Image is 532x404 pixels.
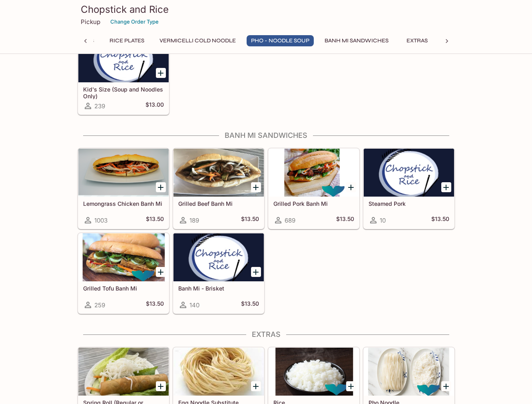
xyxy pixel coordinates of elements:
a: Lemongrass Chicken Banh Mi1003$13.50 [78,148,169,229]
button: Banh Mi Sandwiches [320,35,393,46]
button: Pho - Noodle Soup [247,35,314,46]
button: Rice Plates [105,35,149,46]
div: Grilled Pork Banh Mi [269,149,359,197]
span: 239 [94,102,105,110]
span: 189 [189,217,199,224]
h5: $13.50 [336,215,354,225]
h3: Chopstick and Rice [81,3,452,16]
p: Pickup [81,18,100,26]
h4: Extras [78,330,455,339]
h5: $13.00 [145,101,164,111]
h5: Grilled Tofu Banh Mi [83,285,164,292]
h5: $13.50 [146,300,164,310]
button: Add Pho Noodle [441,381,451,391]
h5: $13.50 [431,215,449,225]
button: Add Banh Mi - Brisket [251,267,261,277]
button: Add Egg Noodle Substitute [251,381,261,391]
h5: Grilled Pork Banh Mi [273,200,354,207]
a: Banh Mi - Brisket140$13.50 [173,233,264,314]
div: Rice [269,348,359,396]
button: Add Grilled Beef Banh Mi [251,182,261,192]
span: 10 [380,217,386,224]
div: Grilled Tofu Banh Mi [78,233,169,281]
a: Grilled Pork Banh Mi689$13.50 [268,148,359,229]
div: Grilled Beef Banh Mi [173,149,264,197]
span: 1003 [94,217,108,224]
div: Kid's Size (Soup and Noodles Only) [78,34,169,82]
button: Add Steamed Pork [441,182,451,192]
button: Add Grilled Pork Banh Mi [346,182,356,192]
button: Change Order Type [107,16,162,28]
div: Egg Noodle Substitute [173,348,264,396]
h5: $13.50 [241,300,259,310]
h5: Kid's Size (Soup and Noodles Only) [83,86,164,99]
button: Vermicelli Cold Noodle [155,35,240,46]
button: Add Spring Roll (Regular or Vegetarian) [156,381,166,391]
button: Add Lemongrass Chicken Banh Mi [156,182,166,192]
div: Lemongrass Chicken Banh Mi [78,149,169,197]
button: Add Rice [346,381,356,391]
a: Grilled Tofu Banh Mi259$13.50 [78,233,169,314]
a: Steamed Pork10$13.50 [363,148,454,229]
div: Spring Roll (Regular or Vegetarian) [78,348,169,396]
button: Add Kid's Size (Soup and Noodles Only) [156,68,166,78]
a: Grilled Beef Banh Mi189$13.50 [173,148,264,229]
h5: $13.50 [146,215,164,225]
span: 259 [94,301,105,309]
div: Banh Mi - Brisket [173,233,264,281]
h5: Lemongrass Chicken Banh Mi [83,200,164,207]
h5: Grilled Beef Banh Mi [178,200,259,207]
h5: Steamed Pork [369,200,449,207]
a: Kid's Size (Soup and Noodles Only)239$13.00 [78,34,169,115]
button: Add Grilled Tofu Banh Mi [156,267,166,277]
h4: Banh Mi Sandwiches [78,131,455,140]
span: 689 [285,217,295,224]
div: Pho Noodle [364,348,454,396]
span: 140 [189,301,199,309]
h5: $13.50 [241,215,259,225]
div: Steamed Pork [364,149,454,197]
h5: Banh Mi - Brisket [178,285,259,292]
button: Extras [399,35,435,46]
